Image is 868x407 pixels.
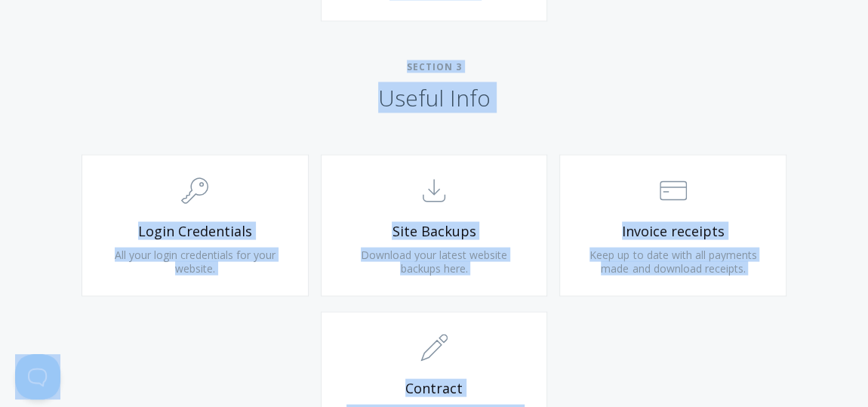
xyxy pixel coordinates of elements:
[105,222,285,239] span: Login Credentials
[344,379,525,396] span: Contract
[559,154,786,296] a: Invoice receipts Keep up to date with all payments made and download receipts.
[583,222,763,239] span: Invoice receipts
[82,154,309,296] a: Login Credentials All your login credentials for your website.
[344,222,525,239] span: Site Backups
[361,247,507,275] span: Download your latest website backups here.
[115,247,275,275] span: All your login credentials for your website.
[589,247,756,275] span: Keep up to date with all payments made and download receipts.
[15,354,60,399] iframe: Toggle Customer Support
[321,154,548,296] a: Site Backups Download your latest website backups here.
